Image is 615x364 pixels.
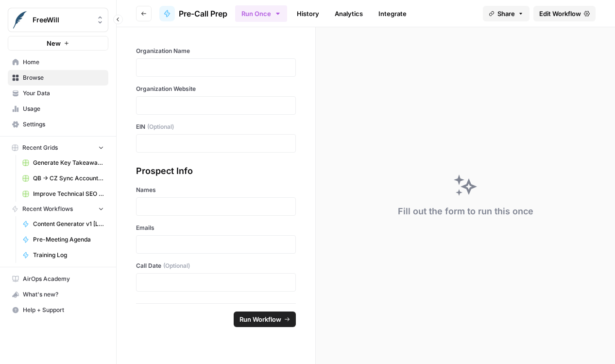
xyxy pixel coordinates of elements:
[8,8,108,32] button: Workspace: FreeWill
[539,9,581,18] span: Edit Workflow
[23,306,104,314] span: Help + Support
[18,247,108,263] a: Training Log
[136,85,296,93] label: Organization Website
[33,220,104,228] span: Content Generator v1 [LIVE]
[136,261,296,270] label: Call Date
[8,287,108,302] button: What's new?
[47,38,61,48] span: New
[8,86,108,101] a: Your Data
[159,6,227,21] a: Pre-Call Prep
[136,122,296,131] label: EIN
[483,6,530,21] button: Share
[136,164,296,178] div: Prospect Info
[398,205,533,218] div: Fill out the form to run this once
[18,232,108,247] a: Pre-Meeting Agenda
[23,58,104,67] span: Home
[179,8,227,19] span: Pre-Call Prep
[8,101,108,117] a: Usage
[8,54,108,70] a: Home
[8,202,108,216] button: Recent Workflows
[23,73,104,82] span: Browse
[8,70,108,86] a: Browse
[18,216,108,232] a: Content Generator v1 [LIVE]
[23,120,104,129] span: Settings
[18,186,108,202] a: Improve Technical SEO for Page
[8,140,108,155] button: Recent Grids
[136,224,296,232] label: Emails
[136,186,296,194] label: Names
[163,261,190,270] span: (Optional)
[11,11,29,29] img: FreeWill Logo
[33,251,104,260] span: Training Log
[33,235,104,244] span: Pre-Meeting Agenda
[147,122,174,131] span: (Optional)
[18,171,108,186] a: QB -> CZ Sync Account Matching
[33,174,104,183] span: QB -> CZ Sync Account Matching
[234,312,296,327] button: Run Workflow
[23,275,104,283] span: AirOps Academy
[33,15,91,25] span: FreeWill
[373,6,412,21] a: Integrate
[497,9,515,18] span: Share
[136,47,296,55] label: Organization Name
[18,155,108,171] a: Generate Key Takeaways from Webinar Transcripts
[8,271,108,287] a: AirOps Academy
[8,36,108,51] button: New
[22,205,73,213] span: Recent Workflows
[235,5,287,22] button: Run Once
[33,158,104,167] span: Generate Key Takeaways from Webinar Transcripts
[22,143,58,152] span: Recent Grids
[23,89,104,98] span: Your Data
[8,302,108,318] button: Help + Support
[23,104,104,113] span: Usage
[329,6,369,21] a: Analytics
[8,117,108,132] a: Settings
[291,6,325,21] a: History
[239,314,281,324] span: Run Workflow
[33,190,104,198] span: Improve Technical SEO for Page
[533,6,596,21] a: Edit Workflow
[8,287,108,302] div: What's new?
